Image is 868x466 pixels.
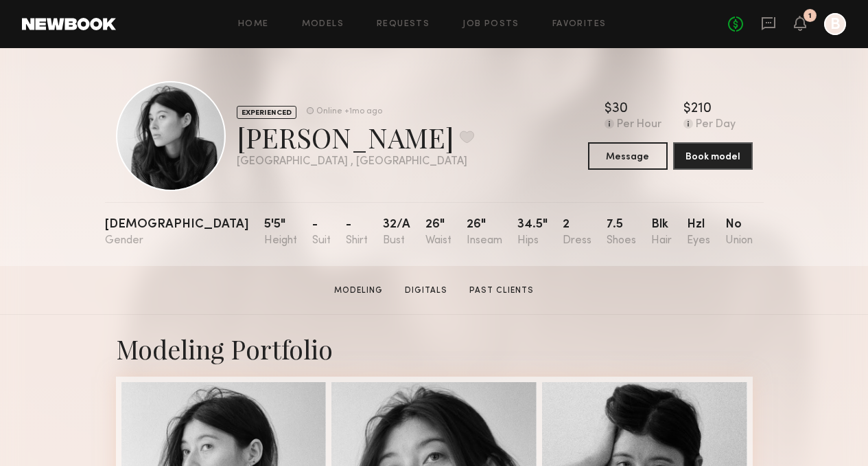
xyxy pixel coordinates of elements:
[264,219,297,247] div: 5'5"
[238,20,269,29] a: Home
[467,219,502,247] div: 26"
[346,219,368,247] div: -
[683,102,691,116] div: $
[462,20,519,29] a: Job Posts
[612,102,628,116] div: 30
[673,142,753,170] button: Book model
[563,219,591,247] div: 2
[312,219,331,247] div: -
[329,285,388,297] a: Modeling
[425,219,451,247] div: 26"
[696,119,736,131] div: Per Day
[237,156,474,168] div: [GEOGRAPHIC_DATA] , [GEOGRAPHIC_DATA]
[237,119,474,155] div: [PERSON_NAME]
[607,219,636,247] div: 7.5
[617,119,661,131] div: Per Hour
[824,13,846,35] a: B
[377,20,430,29] a: Requests
[383,219,410,247] div: 32/a
[105,219,249,247] div: [DEMOGRAPHIC_DATA]
[651,219,672,247] div: Blk
[605,102,612,116] div: $
[808,12,812,20] div: 1
[691,102,712,116] div: 210
[237,106,296,119] div: EXPERIENCED
[316,107,382,116] div: Online +1mo ago
[725,219,753,247] div: No
[464,285,539,297] a: Past Clients
[687,219,710,247] div: Hzl
[552,20,607,29] a: Favorites
[399,285,453,297] a: Digitals
[302,20,344,29] a: Models
[588,142,668,170] button: Message
[517,219,548,247] div: 34.5"
[116,331,753,366] div: Modeling Portfolio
